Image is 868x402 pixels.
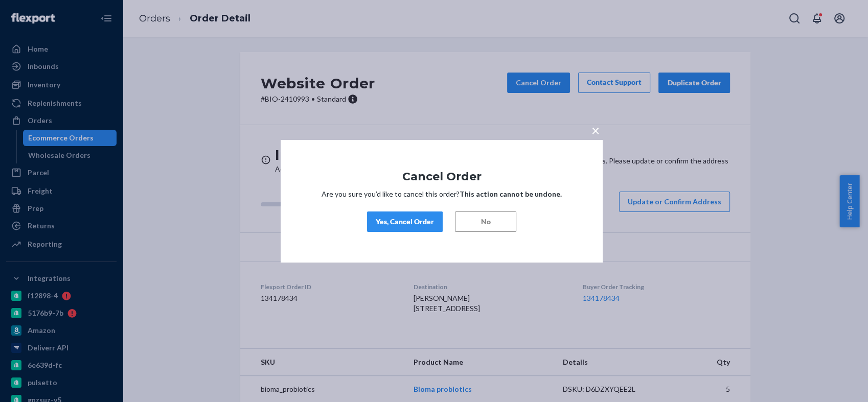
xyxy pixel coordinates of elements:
strong: This action cannot be undone. [460,190,562,198]
h1: Cancel Order [311,170,572,182]
button: Yes, Cancel Order [367,211,443,232]
p: Are you sure you’d like to cancel this order? [311,189,572,199]
div: Yes, Cancel Order [376,217,434,227]
span: × [591,121,600,138]
button: No [455,211,516,232]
